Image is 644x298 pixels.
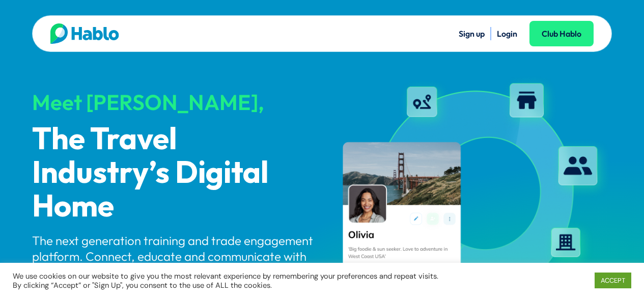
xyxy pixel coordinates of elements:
[595,273,631,288] a: ACCEPT
[32,233,313,281] p: The next generation training and trade engagement platform. Connect, educate and communicate with...
[32,123,313,224] p: The Travel Industry’s Digital Home
[13,272,446,290] div: We use cookies on our website to give you the most relevant experience by remembering your prefer...
[529,21,594,46] a: Club Hablo
[459,29,485,39] a: Sign up
[50,23,119,44] img: Hablo logo main 2
[497,29,517,39] a: Login
[32,91,313,114] div: Meet [PERSON_NAME],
